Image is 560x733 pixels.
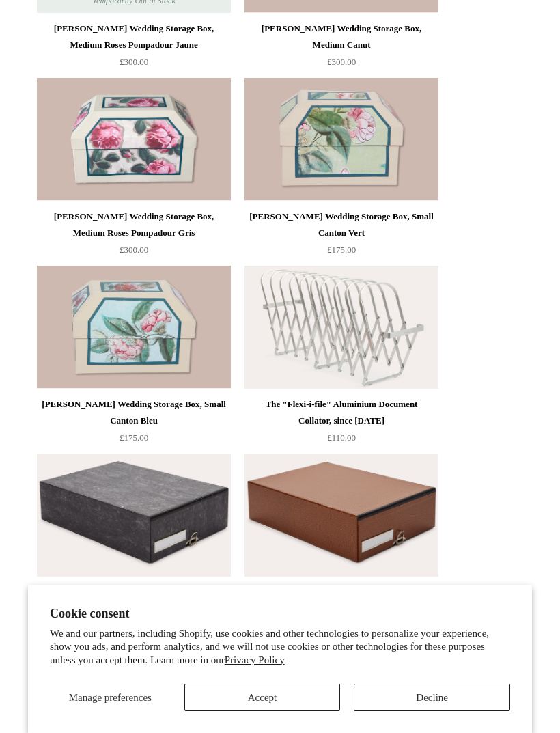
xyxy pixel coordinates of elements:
span: £300.00 [120,57,148,67]
a: Antoinette Poisson Wedding Storage Box, Small Canton Vert Antoinette Poisson Wedding Storage Box,... [244,78,438,201]
img: The "Flexi-i-file" Aluminium Document Collator, since 1941 [244,266,438,389]
p: We and our partners, including Shopify, use cookies and other technologies to personalize your ex... [50,627,510,667]
a: [PERSON_NAME] Wedding Storage Box, Medium Roses Pompadour Gris £300.00 [37,208,231,264]
span: £300.00 [327,57,356,67]
div: [PERSON_NAME] Wedding Storage Box, Medium Canut [248,20,435,53]
a: The "Flexi-i-file" Aluminium Document Collator, since 1941 The "Flexi-i-file" Aluminium Document ... [244,266,438,389]
button: Manage preferences [50,684,171,711]
span: £300.00 [120,245,148,255]
a: Antoinette Poisson Wedding Storage Box, Small Canton Bleu Antoinette Poisson Wedding Storage Box,... [37,266,231,389]
span: Manage preferences [69,692,152,703]
div: [PERSON_NAME] Wedding Storage Box, Small Canton Vert [248,208,435,241]
h2: Cookie consent [50,607,510,621]
a: Archival Box, Grey £45.00 [37,584,231,640]
span: £175.00 [327,245,356,255]
div: [PERSON_NAME] Wedding Storage Box, Medium Roses Pompadour Gris [40,208,227,241]
a: [PERSON_NAME] Wedding Storage Box, Medium Roses Pompadour Jaune £300.00 [37,20,231,77]
img: Antoinette Poisson Wedding Storage Box, Medium Roses Pompadour Gris [37,78,231,201]
div: [PERSON_NAME] Wedding Storage Box, Small Canton Bleu [40,396,227,429]
a: [PERSON_NAME] Wedding Storage Box, Medium Canut £300.00 [244,20,438,77]
span: £175.00 [120,432,148,443]
img: Antoinette Poisson Wedding Storage Box, Small Canton Bleu [37,266,231,389]
button: Decline [354,684,510,711]
a: Archival Box, Grey Archival Box, Grey [37,454,231,577]
a: Privacy Policy [225,654,285,665]
a: [PERSON_NAME] Wedding Storage Box, Small Canton Vert £175.00 [244,208,438,264]
div: The "Flexi-i-file" Aluminium Document Collator, since [DATE] [248,396,435,429]
a: The "Flexi-i-file" Aluminium Document Collator, since [DATE] £110.00 [244,396,438,452]
div: Archival Box, Grey [40,584,227,600]
div: [PERSON_NAME] Wedding Storage Box, Medium Roses Pompadour Jaune [40,20,227,53]
div: Archival Box, Mottled Brown [248,584,435,600]
img: Archival Box, Mottled Brown [244,454,438,577]
a: [PERSON_NAME] Wedding Storage Box, Small Canton Bleu £175.00 [37,396,231,452]
span: £110.00 [327,432,356,443]
a: Antoinette Poisson Wedding Storage Box, Medium Roses Pompadour Gris Antoinette Poisson Wedding St... [37,78,231,201]
button: Accept [184,684,341,711]
a: Archival Box, Mottled Brown £45.00 [244,584,438,640]
img: Antoinette Poisson Wedding Storage Box, Small Canton Vert [244,78,438,201]
img: Archival Box, Grey [37,454,231,577]
a: Archival Box, Mottled Brown Archival Box, Mottled Brown [244,454,438,577]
